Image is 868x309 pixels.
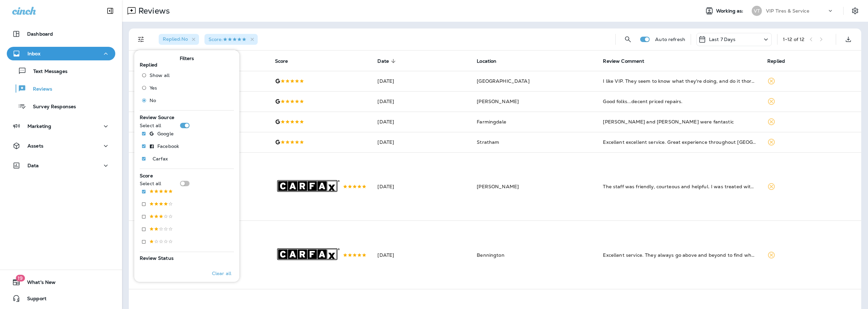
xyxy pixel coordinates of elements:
span: Replied : No [163,36,188,42]
button: Data [7,159,115,172]
span: Filters [180,56,194,61]
p: Select all [140,123,161,128]
div: VT [752,6,762,16]
span: Show all [150,73,170,78]
span: Replied [140,62,157,68]
div: 1 - 12 of 12 [783,37,804,42]
button: Filters [134,33,148,46]
button: 19What's New [7,275,115,289]
button: Export as CSV [842,33,855,46]
button: Clear all [209,265,234,282]
p: Google [157,131,174,136]
button: Settings [849,5,861,17]
p: Reviews [26,86,52,93]
td: [DATE] [372,221,471,289]
p: Text Messages [26,69,67,75]
span: Score [275,58,297,64]
div: Score:5 Stars [204,34,258,45]
span: Stratham [477,139,499,145]
button: Support [7,292,115,305]
button: Text Messages [7,64,115,78]
span: Score : [209,36,246,42]
span: What's New [20,279,56,288]
td: [DATE] [372,71,471,91]
button: Search Reviews [621,33,635,46]
span: Review Source [140,114,174,120]
p: Assets [27,143,43,149]
p: Last 7 Days [709,37,736,42]
p: Facebook [157,143,179,149]
div: Excellent service. They always go above and beyond to find what is going wrong with my car. Amazi... [603,252,756,258]
div: Good folks...decent priced repairs. [603,98,756,105]
p: Reviews [136,6,170,16]
p: Select all [140,181,161,186]
span: [PERSON_NAME] [477,184,519,190]
div: Replied:No [159,34,199,45]
span: Bennington [477,252,504,258]
span: Date [377,58,389,64]
span: Farmingdale [477,119,506,125]
span: Score [140,173,153,179]
div: The staff was friendly, courteous and helpful. I was treated with respect. I would recommend them... [603,183,756,190]
button: Dashboard [7,27,115,41]
td: [DATE] [372,112,471,132]
span: [PERSON_NAME] [477,98,519,104]
span: Review Comment [603,58,644,64]
p: Survey Responses [26,104,76,110]
p: Clear all [212,271,231,276]
span: Review Comment [603,58,653,64]
td: [DATE] [372,152,471,221]
button: Collapse Sidebar [101,4,120,18]
button: Assets [7,139,115,153]
div: Filters [134,46,239,282]
span: Score [275,58,288,64]
span: Review Status [140,255,174,261]
p: Carfax [153,156,168,161]
span: Location [477,58,496,64]
span: Location [477,58,505,64]
p: Marketing [27,123,51,129]
p: Inbox [27,51,40,56]
span: [GEOGRAPHIC_DATA] [477,78,529,84]
span: Yes [150,85,157,91]
button: Inbox [7,47,115,60]
td: [DATE] [372,91,471,112]
span: Working as: [716,8,745,14]
button: Marketing [7,119,115,133]
p: Auto refresh [655,37,685,42]
p: VIP Tires & Service [766,8,809,14]
button: Reviews [7,81,115,96]
p: Dashboard [27,31,53,37]
span: Support [20,296,46,304]
button: Survey Responses [7,99,115,113]
span: Replied [767,58,785,64]
div: Excellent excellent service. Great experience throughout Jordan was very accommodating all the wa... [603,139,756,146]
div: I like VIP. They seem to know what they're doing, and do it thoroughly. They're well-organized an... [603,78,756,84]
span: 19 [16,275,25,282]
div: Jacob and gracie were fantastic [603,118,756,125]
span: Date [377,58,398,64]
p: Data [27,163,39,168]
span: Replied [767,58,794,64]
td: [DATE] [372,132,471,152]
span: No [150,98,156,103]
